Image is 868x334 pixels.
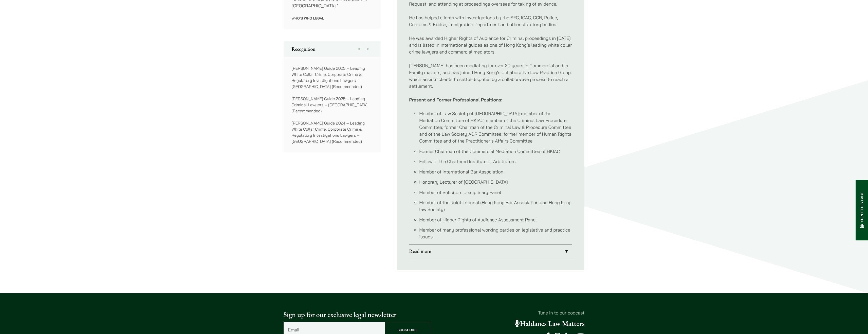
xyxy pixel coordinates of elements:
[292,120,373,144] p: [PERSON_NAME] Guide 2024 – Leading White Collar Crime, Corporate Crime & Regulatory Investigation...
[292,65,373,90] p: [PERSON_NAME] Guide 2025 – Leading White Collar Crime, Corporate Crime & Regulatory Investigation...
[419,168,572,175] li: Member of International Bar Association
[419,226,572,240] li: Member of many professional working parties on legislative and practice issues
[409,35,572,55] p: He was awarded Higher Rights of Audience for Criminal proceedings in [DATE] and is listed in inte...
[292,16,373,21] p: Who’s Who Legal
[284,309,430,320] p: Sign up for our exclusive legal newsletter
[363,41,373,57] button: Next
[438,309,585,316] p: Tune in to our podcast
[419,158,572,165] li: Fellow of the Chartered Institute of Arbitrators
[419,189,572,196] li: Member of Solicitors Disciplinary Panel
[354,41,363,57] button: Previous
[515,319,585,328] a: Haldanes Law Matters
[292,46,373,52] h2: Recognition
[419,148,572,155] li: Former Chairman of the Commercial Mediation Committee of HKIAC
[419,110,572,144] li: Member of Law Society of [GEOGRAPHIC_DATA]; member of the Mediation Committee of HKIAC; member of...
[292,96,373,114] p: [PERSON_NAME] Guide 2025 – Leading Criminal Lawyers – [GEOGRAPHIC_DATA] (Recommended)
[419,216,572,223] li: Member of Higher Rights of Audience Assessment Panel
[409,62,572,90] p: [PERSON_NAME] has been mediating for over 20 years in Commercial and in Family matters, and has j...
[409,97,502,103] strong: Present and Former Professional Positions:
[419,199,572,213] li: Member of the Joint Tribunal (Hong Kong Bar Association and Hong Kong law Society)
[419,179,572,185] li: Honorary Lecturer of [GEOGRAPHIC_DATA]
[409,14,572,28] p: He has helped clients with investigations by the SFC, ICAC, CCB, Police, Customs & Excise, Immigr...
[409,244,572,258] a: Read more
